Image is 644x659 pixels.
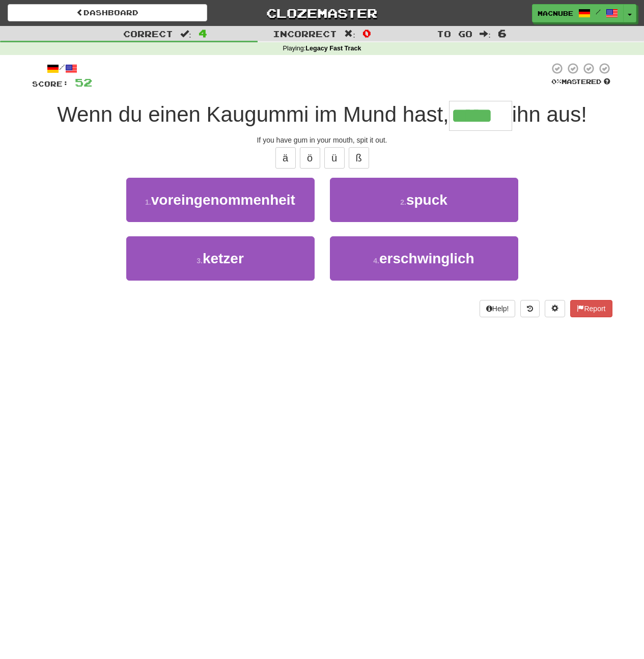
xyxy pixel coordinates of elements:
span: voreingenommenheit [151,192,295,208]
a: macnube / [532,4,624,22]
span: spuck [406,192,447,208]
span: 52 [75,76,92,89]
span: 0 [362,27,371,39]
span: ketzer [203,251,244,266]
small: 3 . [197,257,203,265]
span: : [480,30,491,38]
span: 6 [498,27,507,39]
span: : [344,30,355,38]
span: Score: [32,79,69,88]
div: Mastered [549,77,612,87]
small: 2 . [400,198,406,206]
span: : [180,30,191,38]
span: 4 [199,27,207,39]
span: Incorrect [273,29,337,39]
button: 3.ketzer [126,236,315,281]
button: ö [300,147,320,169]
span: To go [437,29,472,39]
span: erschwinglich [379,251,474,266]
small: 1 . [145,198,151,206]
span: Correct [123,29,173,39]
button: ü [324,147,345,169]
button: 2.spuck [330,178,518,222]
a: Clozemaster [222,4,422,22]
span: macnube [538,9,573,18]
button: 4.erschwinglich [330,236,518,281]
button: Report [570,300,612,317]
button: Round history (alt+y) [520,300,540,317]
a: Dashboard [8,4,207,21]
div: If you have gum in your mouth, spit it out. [32,135,612,145]
span: 0 % [551,77,562,86]
span: / [596,8,601,15]
span: Wenn du einen Kaugummi im Mund hast, [57,102,449,126]
button: 1.voreingenommenheit [126,178,315,222]
strong: Legacy Fast Track [305,45,361,52]
small: 4 . [373,257,379,265]
button: Help! [480,300,516,317]
button: ß [349,147,369,169]
div: / [32,62,92,75]
span: ihn aus! [512,102,587,126]
button: ä [275,147,296,169]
